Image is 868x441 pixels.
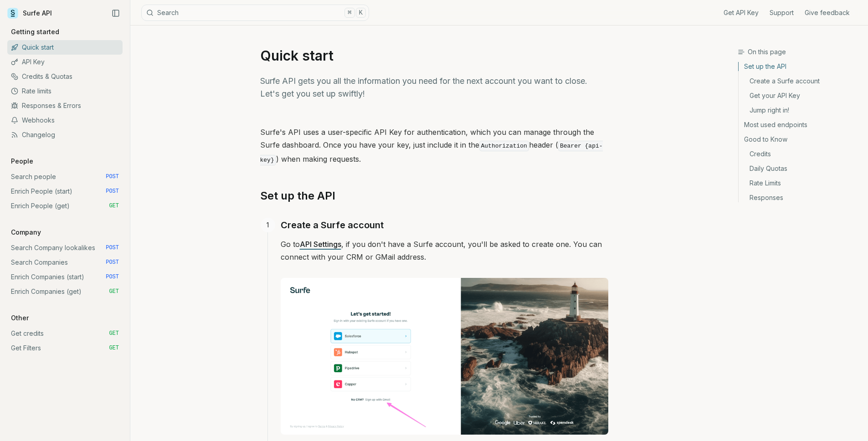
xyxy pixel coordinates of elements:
[344,8,354,18] kbd: ⌘
[7,27,63,36] p: Getting started
[739,190,861,202] a: Responses
[109,6,123,20] button: Collapse Sidebar
[260,126,608,167] p: Surfe's API uses a user-specific API Key for authentication, which you can manage through the Sur...
[106,244,119,251] span: POST
[7,169,123,184] a: Search people POST
[260,47,608,64] h1: Quick start
[106,273,119,281] span: POST
[141,5,369,21] button: Search⌘K
[738,47,861,56] h3: On this page
[7,69,123,84] a: Credits & Quotas
[7,326,123,341] a: Get credits GET
[7,199,123,213] a: Enrich People (get) GET
[739,161,861,176] a: Daily Quotas
[281,238,608,263] p: Go to , if you don't have a Surfe account, you'll be asked to create one. You can connect with yo...
[281,278,608,435] img: Image
[7,6,52,20] a: Surfe API
[7,113,123,128] a: Webhooks
[7,228,45,237] p: Company
[300,240,341,249] a: API Settings
[109,288,119,295] span: GET
[109,344,119,352] span: GET
[260,75,608,100] p: Surfe API gets you all the information you need for the next account you want to close. Let's get...
[739,147,861,161] a: Credits
[109,202,119,210] span: GET
[7,98,123,113] a: Responses & Errors
[7,84,123,98] a: Rate limits
[805,8,850,17] a: Give feedback
[7,313,32,323] p: Other
[724,8,759,17] a: Get API Key
[770,8,794,17] a: Support
[106,259,119,266] span: POST
[7,184,123,199] a: Enrich People (start) POST
[7,55,123,69] a: API Key
[106,188,119,195] span: POST
[106,173,119,180] span: POST
[7,128,123,142] a: Changelog
[356,8,366,18] kbd: K
[7,270,123,284] a: Enrich Companies (start) POST
[7,40,123,55] a: Quick start
[739,62,861,74] a: Set up the API
[281,218,384,232] a: Create a Surfe account
[739,88,861,103] a: Get your API Key
[739,74,861,88] a: Create a Surfe account
[7,241,123,255] a: Search Company lookalikes POST
[109,330,119,337] span: GET
[7,341,123,355] a: Get Filters GET
[260,189,335,203] a: Set up the API
[739,118,861,132] a: Most used endpoints
[739,103,861,118] a: Jump right in!
[7,157,37,166] p: People
[7,255,123,270] a: Search Companies POST
[739,132,861,147] a: Good to Know
[7,284,123,299] a: Enrich Companies (get) GET
[479,141,529,151] code: Authorization
[739,176,861,190] a: Rate Limits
